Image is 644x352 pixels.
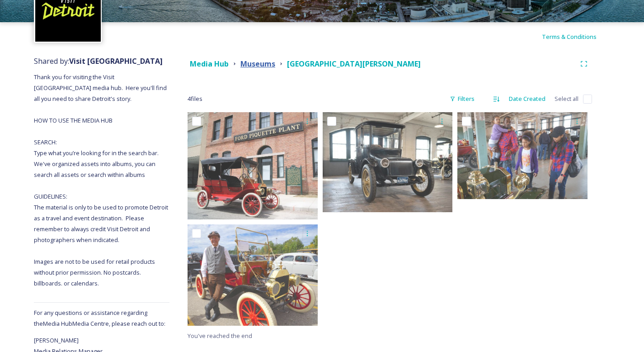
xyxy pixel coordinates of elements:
img: Model T Birthday Party.JPG [188,224,318,326]
span: Shared by: [34,56,163,66]
div: Filters [445,90,479,108]
strong: Museums [240,59,275,69]
span: Thank you for visiting the Visit [GEOGRAPHIC_DATA] media hub. Here you'll find all you need to sh... [34,73,169,287]
strong: Visit [GEOGRAPHIC_DATA] [69,56,163,66]
img: 1918 Detroit Electric.jpg [323,112,453,212]
span: You've reached the end [188,332,252,340]
strong: [GEOGRAPHIC_DATA][PERSON_NAME] [287,59,421,69]
img: 1909 T parked in front of Piquette, small.jpg [188,112,318,219]
span: Terms & Conditions [542,33,597,41]
a: Terms & Conditions [542,31,610,42]
span: Select all [555,95,578,103]
img: Open House.JPG [457,112,588,199]
span: 4 file s [188,95,202,103]
strong: Media Hub [190,59,229,69]
div: Date Created [504,90,550,108]
span: For any questions or assistance regarding the Media Hub Media Centre, please reach out to: [34,309,165,328]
